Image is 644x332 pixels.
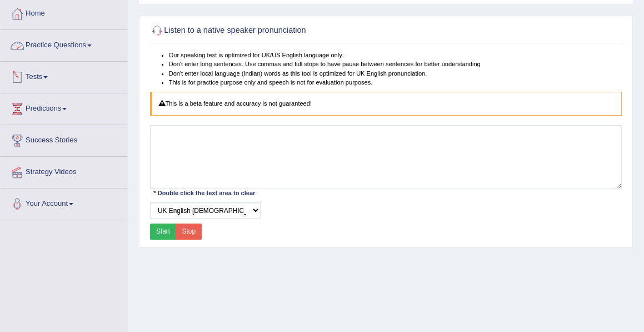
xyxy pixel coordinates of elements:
a: Your Account [1,189,127,216]
a: Success Stories [1,125,127,153]
li: This is for practice purpose only and speech is not for evaluation purposes. [169,78,622,87]
li: Don't enter long sentences. Use commas and full stops to have pause between sentences for better ... [169,60,622,68]
a: Strategy Videos [1,157,127,185]
div: This is a beta feature and accuracy is not guaranteed! [150,92,622,116]
button: Stop [176,224,202,240]
a: Practice Questions [1,30,127,58]
div: * Double click the text area to clear [150,189,259,199]
a: Predictions [1,93,127,121]
li: Don't enter local language (Indian) words as this tool is optimized for UK English pronunciation. [169,69,622,78]
a: Tests [1,62,127,90]
button: Start [150,224,177,240]
li: Our speaking test is optimized for UK/US English language only. [169,51,622,60]
h2: Listen to a native speaker pronunciation [150,23,443,38]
